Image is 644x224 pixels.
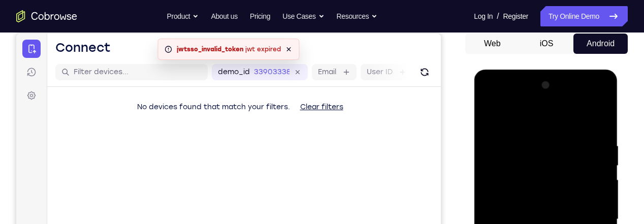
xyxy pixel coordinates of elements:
[465,34,520,54] button: Web
[16,10,77,22] a: Go to the home page
[573,34,628,54] button: Android
[540,6,628,26] a: Try Online Demo
[276,63,335,84] button: Clear filters
[520,34,574,54] button: iOS
[337,6,378,26] button: Resources
[250,6,270,26] a: Pricing
[282,6,324,26] button: Use Cases
[167,6,199,26] button: Product
[121,69,274,78] span: No devices found that match your filters.
[400,30,416,47] button: Refresh
[57,34,185,44] input: Filter devices...
[350,34,376,44] label: User ID
[503,6,528,26] a: Register
[211,6,237,26] a: About us
[202,34,234,44] label: demo_id
[474,6,493,26] a: Log In
[302,34,320,44] label: Email
[497,10,499,22] span: /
